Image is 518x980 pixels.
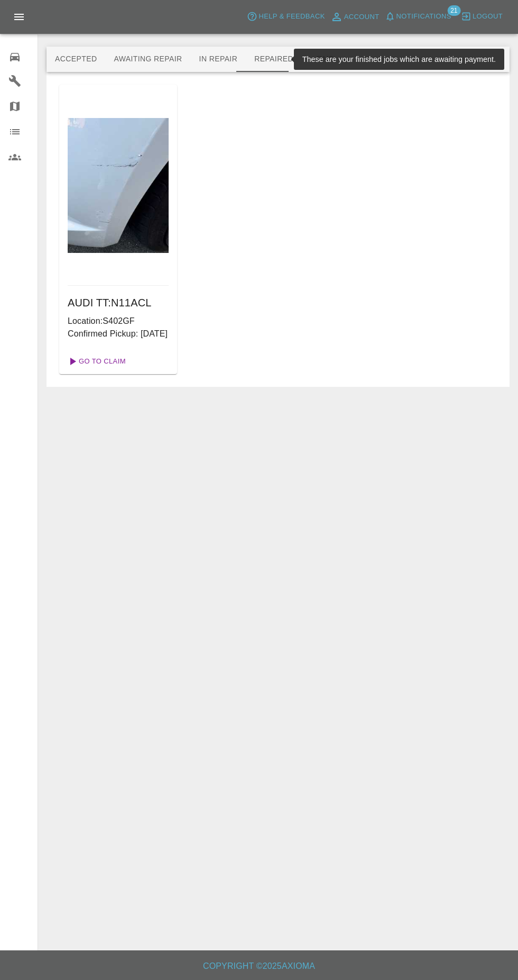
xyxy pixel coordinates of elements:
[473,11,503,23] span: Logout
[246,47,302,72] button: Repaired
[68,315,169,328] p: Location: S402GF
[8,959,510,974] h6: Copyright © 2025 Axioma
[191,47,246,72] button: In Repair
[458,8,505,25] button: Logout
[344,11,380,23] span: Account
[244,8,327,25] button: Help & Feedback
[105,47,190,72] button: Awaiting Repair
[382,8,454,25] button: Notifications
[63,353,128,370] a: Go To Claim
[328,8,382,25] a: Account
[302,47,349,72] button: Paid
[258,11,325,23] span: Help & Feedback
[68,294,169,311] h6: AUDI TT : N11ACL
[68,328,169,340] p: Confirmed Pickup: [DATE]
[6,4,32,30] button: Open drawer
[396,11,451,23] span: Notifications
[47,47,105,72] button: Accepted
[447,5,460,16] span: 21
